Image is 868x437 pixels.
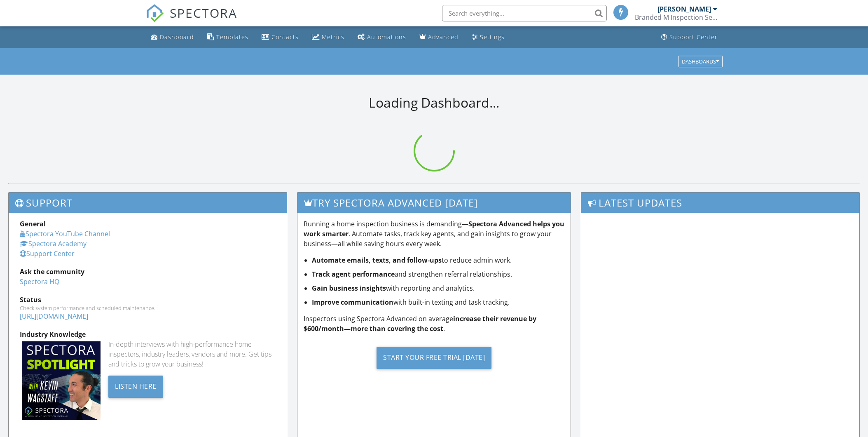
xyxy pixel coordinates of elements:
[416,30,462,45] a: Advanced
[312,283,564,293] li: with reporting and analytics.
[147,30,197,45] a: Dashboard
[20,229,110,238] a: Spectora YouTube Channel
[312,256,442,265] strong: Automate emails, texts, and follow-ups
[312,284,386,293] strong: Gain business insights
[108,339,276,369] div: In-depth interviews with high-performance home inspectors, industry leaders, vendors and more. Ge...
[20,277,59,286] a: Spectora HQ
[309,30,348,45] a: Metrics
[312,255,564,265] li: to reduce admin work.
[669,33,718,41] div: Support Center
[682,59,719,64] div: Dashboards
[160,33,194,41] div: Dashboard
[20,305,276,311] div: Check system performance and scheduled maintenance.
[20,219,46,228] strong: General
[354,30,409,45] a: Automations (Basic)
[367,33,406,41] div: Automations
[442,5,607,21] input: Search everything...
[377,347,491,369] div: Start Your Free Trial [DATE]
[146,11,237,28] a: SPECTORA
[304,219,564,249] p: Running a home inspection business is demanding— . Automate tasks, track key agents, and gain ins...
[170,4,237,21] span: SPECTORA
[20,239,87,248] a: Spectora Academy
[312,270,395,279] strong: Track agent performance
[480,33,505,41] div: Settings
[657,5,711,13] div: [PERSON_NAME]
[146,4,164,22] img: The Best Home Inspection Software - Spectora
[9,193,287,213] h3: Support
[108,381,163,390] a: Listen Here
[304,314,564,334] p: Inspectors using Spectora Advanced on average .
[108,376,163,398] div: Listen Here
[22,341,101,420] img: Spectoraspolightmain
[581,193,859,213] h3: Latest Updates
[20,249,75,258] a: Support Center
[204,30,252,45] a: Templates
[20,295,276,305] div: Status
[322,33,344,41] div: Metrics
[20,267,276,277] div: Ask the community
[468,30,508,45] a: Settings
[312,297,564,307] li: with built-in texting and task tracking.
[271,33,299,41] div: Contacts
[312,298,393,307] strong: Improve communication
[428,33,459,41] div: Advanced
[304,314,536,333] strong: increase their revenue by $600/month—more than covering the cost
[658,30,721,45] a: Support Center
[216,33,248,41] div: Templates
[258,30,302,45] a: Contacts
[20,329,276,339] div: Industry Knowledge
[312,269,564,279] li: and strengthen referral relationships.
[304,219,564,238] strong: Spectora Advanced helps you work smarter
[297,193,571,213] h3: Try spectora advanced [DATE]
[678,56,723,67] button: Dashboards
[635,13,717,21] div: Branded M Inspection Services
[20,312,88,321] a: [URL][DOMAIN_NAME]
[304,340,564,375] a: Start Your Free Trial [DATE]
